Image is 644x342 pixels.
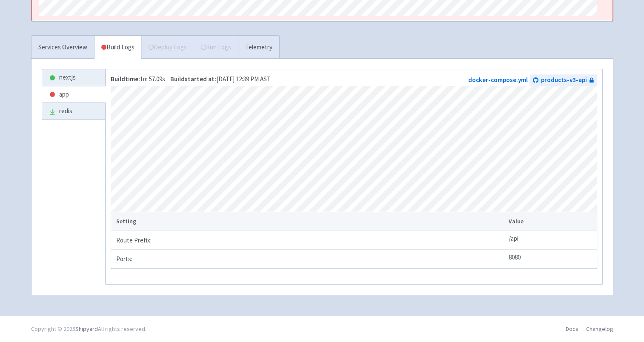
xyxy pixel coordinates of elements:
[31,325,146,333] div: Copyright © 2025 All rights reserved.
[111,212,506,231] th: Setting
[42,86,105,103] a: app
[42,69,105,86] a: nextjs
[111,75,140,83] strong: Build time:
[94,36,141,59] a: Build Logs
[170,75,216,83] strong: Build started at:
[468,76,528,84] a: docker-compose.yml
[586,325,613,333] a: Changelog
[566,325,578,333] a: Docs
[75,325,98,333] a: Shipyard
[506,250,596,268] td: 8080
[42,103,105,120] a: redis
[111,250,506,268] td: Ports:
[506,231,596,250] td: /api
[541,75,587,85] span: products-v3-api
[530,74,597,86] a: products-v3-api
[111,231,506,250] td: Route Prefix:
[238,36,279,59] a: Telemetry
[506,212,596,231] th: Value
[31,36,94,59] a: Services Overview
[170,75,271,83] span: [DATE] 12:39 PM AST
[111,75,165,83] span: 1m 57.09s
